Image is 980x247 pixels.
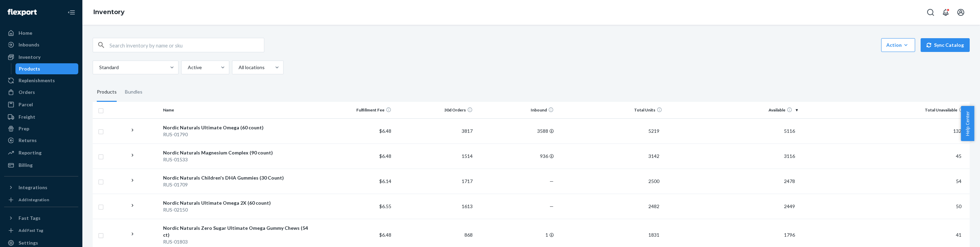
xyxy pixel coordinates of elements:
span: 132 [950,128,964,134]
button: Open notifications [939,6,953,19]
div: Settings [19,239,38,246]
th: 30d Orders [394,102,475,118]
a: Parcel [4,99,78,110]
div: RUS-01790 [163,131,310,138]
div: Nordic Naturals Ultimate Omega (60 count) [163,124,310,131]
div: Inventory [19,54,41,61]
span: $6.48 [379,128,391,134]
button: Close Navigation [65,6,78,19]
span: 5116 [781,128,798,134]
span: 1831 [646,232,662,238]
a: Inventory [4,52,78,63]
span: 2500 [646,178,662,184]
span: 3142 [646,153,662,159]
a: Reporting [4,147,78,158]
a: Replenishments [4,75,78,86]
button: Action [881,38,915,52]
th: Total Unavailable [800,102,970,118]
span: 5219 [646,128,662,134]
div: Integrations [19,184,47,191]
div: Products [19,65,40,72]
div: Nordic Naturals Children's DHA Gummies (30 Count) [163,174,310,181]
input: All locations [238,64,239,71]
span: 2449 [781,203,798,209]
span: — [550,178,554,184]
span: $6.48 [379,153,391,159]
a: Inventory [93,8,125,16]
span: 3116 [781,153,798,159]
div: Home [19,30,32,36]
a: Prep [4,123,78,134]
div: Nordic Naturals Zero Sugar Ultimate Omega Gummy Chews (54 ct) [163,225,310,238]
span: $6.48 [379,232,391,238]
th: Fulfillment Fee [313,102,394,118]
a: Add Integration [4,196,78,204]
a: Orders [4,87,78,98]
div: Prep [19,125,29,132]
div: Nordic Naturals Magnesium Complex (90 count) [163,149,310,156]
div: RUS-01803 [163,238,310,245]
span: — [550,203,554,209]
span: 50 [953,203,964,209]
th: Total Units [556,102,665,118]
div: Fast Tags [19,215,41,222]
div: Bundles [125,83,142,102]
span: $6.55 [379,203,391,209]
button: Open account menu [954,6,968,19]
div: Returns [19,137,37,144]
div: Action [886,42,910,49]
div: Nordic Naturals Ultimate Omega 2X (60 count) [163,200,310,206]
input: Active [187,64,188,71]
a: Returns [4,135,78,146]
span: $6.14 [379,178,391,184]
button: Open Search Box [924,6,937,19]
a: Billing [4,160,78,171]
button: Integrations [4,182,78,193]
a: Add Fast Tag [4,226,78,235]
div: Add Integration [19,197,49,203]
div: RUS-01709 [163,181,310,188]
div: Freight [19,114,35,120]
a: Products [15,63,79,74]
button: Help Center [961,106,974,141]
span: 1796 [781,232,798,238]
th: Available [665,102,800,118]
div: RUS-02150 [163,206,310,213]
div: Replenishments [19,77,55,84]
td: 1717 [394,169,475,194]
div: Billing [19,162,33,169]
a: Freight [4,111,78,122]
span: 2482 [646,203,662,209]
span: 2478 [781,178,798,184]
ol: breadcrumbs [88,2,130,22]
td: 936 [475,143,557,169]
td: 1514 [394,143,475,169]
td: 1613 [394,194,475,219]
iframe: Opens a widget where you can chat to one of our agents [935,226,973,244]
button: Fast Tags [4,213,78,224]
td: 3588 [475,118,557,143]
img: Flexport logo [8,9,37,16]
a: Inbounds [4,39,78,50]
button: Sync Catalog [921,38,970,52]
span: 54 [953,178,964,184]
a: Home [4,28,78,39]
div: RUS-01533 [163,156,310,163]
div: Products [97,83,117,102]
td: 3817 [394,118,475,143]
span: 45 [953,153,964,159]
th: Name [160,102,313,118]
th: Inbound [475,102,557,118]
div: Parcel [19,101,33,108]
div: Add Fast Tag [19,227,43,233]
div: Reporting [19,149,42,156]
input: Search inventory by name or sku [109,38,264,52]
div: Inbounds [19,41,39,48]
input: Standard [99,64,99,71]
div: Orders [19,89,35,96]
